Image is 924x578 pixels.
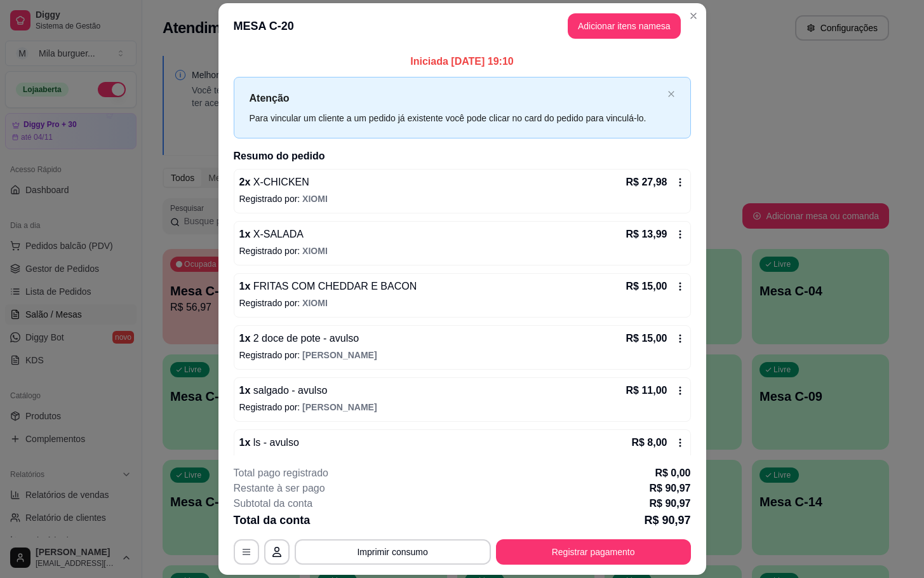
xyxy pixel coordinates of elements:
p: Registrado por: [239,297,685,309]
span: X-CHICKEN [250,177,309,187]
p: R$ 11,00 [626,383,667,398]
span: 2 doce de pote - avulso [250,333,359,344]
span: [PERSON_NAME] [302,454,377,464]
div: Para vincular um cliente a um pedido já existente você pode clicar no card do pedido para vinculá... [250,111,662,125]
p: R$ 15,00 [626,279,667,294]
p: Restante à ser pago [234,481,325,496]
p: R$ 13,99 [626,227,667,242]
p: R$ 27,98 [626,175,667,190]
span: XIOMI [302,194,328,204]
span: FRITAS COM CHEDDAR E BACON [250,281,417,292]
p: 1 x [239,279,417,294]
p: Total da conta [234,511,311,529]
p: 1 x [239,435,299,450]
p: Registrado por: [239,453,685,466]
span: XIOMI [302,298,328,308]
button: Close [683,6,704,26]
p: Registrado por: [239,245,685,257]
p: Registrado por: [239,192,685,205]
button: Adicionar itens namesa [568,13,681,39]
span: salgado - avulso [250,385,327,396]
span: [PERSON_NAME] [302,350,377,360]
p: R$ 90,97 [650,481,691,496]
span: XIOMI [302,246,328,256]
p: Registrado por: [239,401,685,413]
p: Iniciada [DATE] 19:10 [234,54,691,69]
h2: Resumo do pedido [234,149,691,164]
p: R$ 90,97 [644,511,690,529]
span: close [667,90,675,98]
p: Total pago registrado [234,466,328,481]
p: 1 x [239,383,328,398]
p: Atenção [250,90,662,106]
button: close [667,90,675,98]
header: MESA C-20 [218,3,706,49]
button: Registrar pagamento [496,539,691,565]
p: R$ 0,00 [655,466,690,481]
p: R$ 90,97 [650,496,691,511]
p: 1 x [239,331,359,346]
button: Imprimir consumo [295,539,491,565]
p: Registrado por: [239,349,685,361]
p: 1 x [239,227,304,242]
span: X-SALADA [250,229,304,239]
span: ls - avulso [250,437,298,448]
p: R$ 15,00 [626,331,667,346]
p: Subtotal da conta [234,496,313,511]
span: [PERSON_NAME] [302,402,377,412]
p: R$ 8,00 [631,435,667,450]
p: 2 x [239,175,309,190]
